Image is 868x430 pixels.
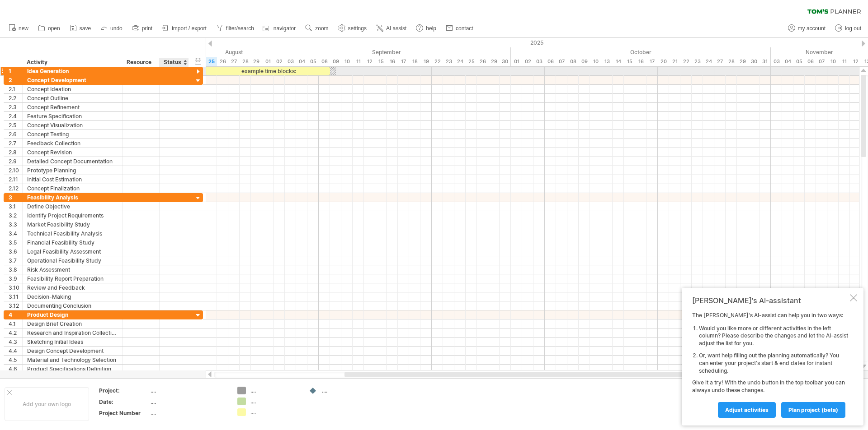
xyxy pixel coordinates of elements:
div: Thursday, 28 August 2025 [240,57,251,66]
div: Tuesday, 11 November 2025 [839,57,850,66]
div: Prototype Planning [27,166,118,175]
div: Friday, 3 October 2025 [533,57,545,66]
div: 4.3 [9,338,22,346]
span: contact [456,25,473,32]
div: Status [164,58,184,67]
div: Documenting Conclusion [27,301,118,310]
div: The [PERSON_NAME]'s AI-assist can help you in two ways: Give it a try! With the undo button in th... [692,312,848,417]
div: Monday, 3 November 2025 [771,57,782,66]
a: AI assist [374,23,409,34]
div: Tuesday, 9 September 2025 [330,57,341,66]
div: 2 [9,76,22,84]
span: undo [110,25,123,32]
div: Wednesday, 29 October 2025 [737,57,748,66]
div: Date: [99,398,149,406]
div: Wednesday, 8 October 2025 [567,57,579,66]
div: Wednesday, 12 November 2025 [850,57,861,66]
div: 2.8 [9,148,22,157]
div: Thursday, 30 October 2025 [748,57,759,66]
li: Would you like more or different activities in the left column? Please describe the changes and l... [699,325,848,347]
div: Monday, 10 November 2025 [827,57,839,66]
div: .... [250,387,300,394]
div: Monday, 25 August 2025 [206,57,217,66]
span: my account [798,25,826,32]
div: 2.7 [9,139,22,148]
div: 3.2 [9,211,22,220]
div: Operational Feasibility Study [27,256,118,265]
div: .... [322,387,371,394]
div: 3.1 [9,202,22,211]
div: Add your own logo [5,387,89,421]
div: Legal Feasibility Assessment [27,247,118,256]
div: Thursday, 4 September 2025 [296,57,307,66]
div: Review and Feedback [27,283,118,292]
div: 4.2 [9,328,22,337]
div: Friday, 7 November 2025 [816,57,827,66]
div: Thursday, 11 September 2025 [353,57,364,66]
div: Project: [99,387,149,394]
div: Decision-Making [27,292,118,301]
div: Risk Assessment [27,265,118,274]
div: Technical Feasibility Analysis [27,229,118,238]
span: settings [348,25,367,32]
div: Monday, 1 September 2025 [262,57,274,66]
div: 2.9 [9,157,22,166]
div: 2.6 [9,130,22,139]
div: Concept Visualization [27,121,118,129]
div: Monday, 29 September 2025 [488,57,500,66]
div: Wednesday, 15 October 2025 [624,57,635,66]
div: Idea Generation [27,67,118,75]
span: open [48,25,60,32]
a: contact [443,23,476,34]
div: 2.12 [9,184,22,193]
a: save [67,23,94,34]
div: Concept Revision [27,148,118,157]
div: 3 [9,193,22,202]
div: .... [151,409,226,417]
div: [PERSON_NAME]'s AI-assistant [692,296,848,305]
div: 3.3 [9,220,22,229]
div: Thursday, 16 October 2025 [635,57,646,66]
div: Friday, 31 October 2025 [759,57,771,66]
a: log out [833,23,864,34]
div: Concept Ideation [27,85,118,93]
div: Friday, 12 September 2025 [364,57,375,66]
div: Wednesday, 27 August 2025 [228,57,240,66]
div: Friday, 19 September 2025 [420,57,432,66]
div: 2.4 [9,112,22,120]
div: Wednesday, 10 September 2025 [341,57,353,66]
div: Wednesday, 17 September 2025 [398,57,409,66]
span: log out [845,25,861,32]
div: Detailed Concept Documentation [27,157,118,166]
div: 2.10 [9,166,22,175]
span: save [80,25,91,32]
a: navigator [261,23,298,34]
div: Tuesday, 28 October 2025 [726,57,737,66]
div: Friday, 17 October 2025 [646,57,658,66]
a: zoom [303,23,331,34]
a: undo [98,23,125,34]
a: help [414,23,439,34]
div: Concept Development [27,76,118,84]
div: Tuesday, 26 August 2025 [217,57,228,66]
span: zoom [315,25,328,32]
div: 3.9 [9,274,22,283]
div: 3.8 [9,265,22,274]
div: Thursday, 2 October 2025 [522,57,533,66]
span: filter/search [226,25,254,32]
div: example time blocks: [206,67,330,75]
div: 1 [9,67,22,75]
div: Thursday, 23 October 2025 [692,57,703,66]
div: Material and Technology Selection [27,356,118,364]
div: Thursday, 25 September 2025 [466,57,477,66]
span: import / export [172,25,207,32]
div: 2.1 [9,85,22,93]
div: Sketching Initial Ideas [27,338,118,346]
div: 4.1 [9,319,22,328]
div: 3.5 [9,238,22,247]
a: plan project (beta) [781,402,845,418]
div: Tuesday, 23 September 2025 [443,57,454,66]
div: Monday, 13 October 2025 [601,57,613,66]
div: .... [250,408,300,416]
a: Adjust activities [718,402,776,418]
